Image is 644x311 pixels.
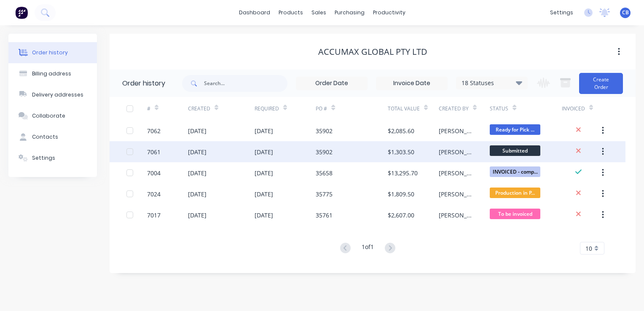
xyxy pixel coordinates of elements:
[255,190,273,198] div: [DATE]
[255,147,273,156] div: [DATE]
[316,97,387,120] div: PO #
[255,211,273,220] div: [DATE]
[490,166,540,177] span: INVOICED - comp...
[490,105,508,113] div: Status
[8,126,97,147] button: Contacts
[122,78,165,88] div: Order history
[147,211,161,220] div: 7017
[147,97,188,120] div: #
[255,126,273,135] div: [DATE]
[32,49,68,56] div: Order history
[369,6,410,19] div: productivity
[388,105,420,113] div: Total Value
[439,105,469,113] div: Created By
[307,6,330,19] div: sales
[490,145,540,156] span: Submitted
[147,105,150,113] div: #
[562,97,603,120] div: Invoiced
[316,147,333,156] div: 35902
[562,105,585,113] div: Invoiced
[8,105,97,126] button: Collaborate
[439,211,473,220] div: [PERSON_NAME]
[32,133,58,141] div: Contacts
[147,190,161,198] div: 7024
[147,147,161,156] div: 7061
[546,6,577,19] div: settings
[622,9,629,16] span: CB
[388,211,414,220] div: $2,607.00
[8,147,97,169] button: Settings
[32,154,55,162] div: Settings
[255,169,273,177] div: [DATE]
[188,169,207,177] div: [DATE]
[439,126,473,135] div: [PERSON_NAME]
[490,209,540,219] span: To be invoiced
[316,105,327,113] div: PO #
[188,105,210,113] div: Created
[32,112,65,120] div: Collaborate
[318,47,427,57] div: Accumax Global Pty Ltd
[439,97,490,120] div: Created By
[188,211,207,220] div: [DATE]
[8,63,97,84] button: Billing address
[147,169,161,177] div: 7004
[188,190,207,198] div: [DATE]
[388,147,414,156] div: $1,303.50
[362,242,374,255] div: 1 of 1
[32,91,83,99] div: Delivery addresses
[316,211,333,220] div: 35761
[15,6,28,19] img: Factory
[456,78,527,88] div: 18 Statuses
[188,147,207,156] div: [DATE]
[388,190,414,198] div: $1,809.50
[490,97,561,120] div: Status
[8,42,97,63] button: Order history
[255,105,279,113] div: Required
[188,97,255,120] div: Created
[8,84,97,105] button: Delivery addresses
[204,75,287,92] input: Search...
[579,73,623,94] button: Create Order
[439,190,473,198] div: [PERSON_NAME]
[255,97,316,120] div: Required
[490,124,540,135] span: Ready for Pick ...
[274,6,307,19] div: products
[439,169,473,177] div: [PERSON_NAME]
[235,6,274,19] a: dashboard
[188,126,207,135] div: [DATE]
[490,188,540,198] span: Production in P...
[376,77,447,90] input: Invoice Date
[388,97,439,120] div: Total Value
[439,147,473,156] div: [PERSON_NAME]
[316,169,333,177] div: 35658
[585,244,592,253] span: 10
[330,6,369,19] div: purchasing
[388,169,418,177] div: $13,295.70
[147,126,161,135] div: 7062
[316,190,333,198] div: 35775
[32,70,71,78] div: Billing address
[296,77,367,90] input: Order Date
[316,126,333,135] div: 35902
[388,126,414,135] div: $2,085.60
